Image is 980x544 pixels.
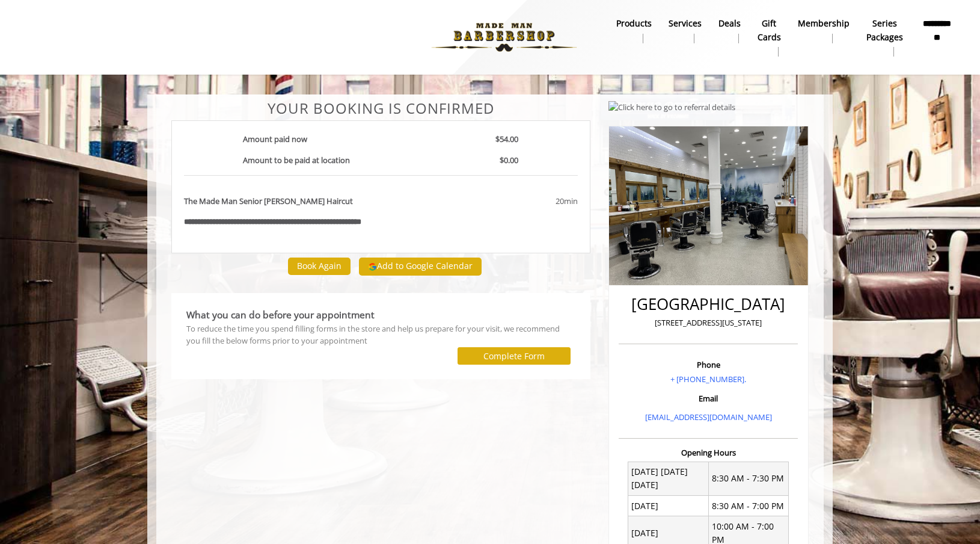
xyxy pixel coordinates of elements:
[171,100,590,116] center: Your Booking is confirmed
[660,15,710,46] a: ServicesServices
[866,17,903,44] b: Series packages
[483,351,545,361] label: Complete Form
[708,496,789,516] td: 8:30 AM - 7:00 PM
[628,496,709,516] td: [DATE]
[500,155,518,165] b: $0.00
[622,360,795,369] h3: Phone
[186,308,375,321] b: What you can do before your appointment
[288,258,351,275] button: Book Again
[669,17,702,30] b: Services
[243,155,350,165] b: Amount to be paid at location
[749,15,789,60] a: Gift cardsgift cards
[495,134,518,144] b: $54.00
[798,17,850,30] b: Membership
[710,15,749,46] a: DealsDeals
[608,15,660,46] a: Productsproducts
[670,374,746,385] a: + [PHONE_NUMBER].
[458,347,571,365] button: Complete Form
[619,448,798,457] h3: Opening Hours
[458,195,577,208] div: 20min
[622,394,795,403] h3: Email
[359,258,482,276] button: Add to Google Calendar
[858,15,911,60] a: Series packagesSeries packages
[186,323,575,348] div: To reduce the time you spend filling forms in the store and help us prepare for your visit, we re...
[622,317,795,329] p: [STREET_ADDRESS][US_STATE]
[628,462,709,495] td: [DATE] [DATE] [DATE]
[789,15,858,46] a: MembershipMembership
[718,17,741,30] b: Deals
[184,195,353,208] b: The Made Man Senior [PERSON_NAME] Haircut
[708,462,789,495] td: 8:30 AM - 7:30 PM
[622,295,795,313] h2: [GEOGRAPHIC_DATA]
[616,17,652,30] b: products
[421,4,587,70] img: Made Man Barbershop logo
[758,17,781,44] b: gift cards
[645,412,772,422] a: [EMAIL_ADDRESS][DOMAIN_NAME]
[608,101,735,114] img: Click here to go to referral details
[243,134,307,144] b: Amount paid now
